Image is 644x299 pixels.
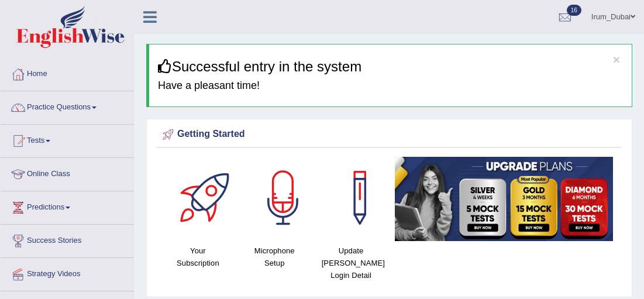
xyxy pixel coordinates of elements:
a: Online Class [1,158,134,187]
h4: Microphone Setup [242,245,307,269]
h4: Your Subscription [166,245,230,269]
h4: Update [PERSON_NAME] Login Detail [319,245,384,281]
span: 16 [567,5,581,16]
a: Home [1,58,134,87]
a: Predictions [1,191,134,221]
a: Success Stories [1,225,134,254]
h3: Successful entry in the system [158,59,623,74]
div: Getting Started [160,126,619,143]
a: Practice Questions [1,91,134,121]
h4: Have a pleasant time! [158,80,623,92]
img: small5.jpg [395,157,613,241]
a: Strategy Videos [1,258,134,287]
a: Tests [1,125,134,154]
button: × [613,53,620,66]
